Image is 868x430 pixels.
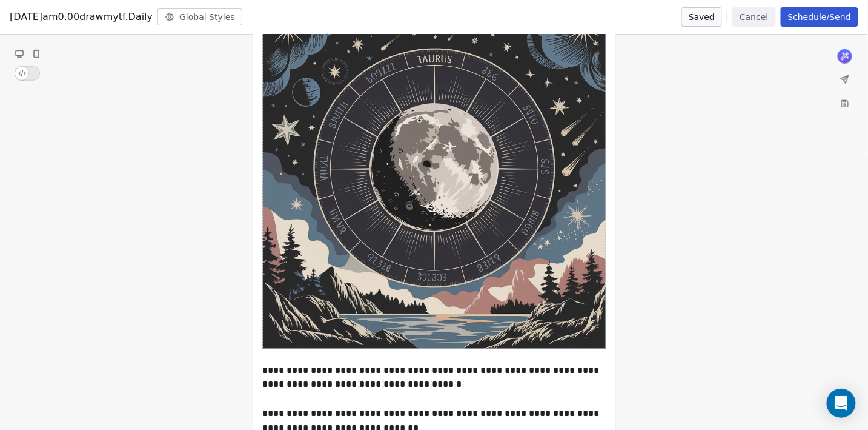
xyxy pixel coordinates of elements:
[10,10,153,24] span: [DATE]am0.00drawmytf.Daily
[732,7,775,27] button: Cancel
[827,389,856,418] div: Open Intercom Messenger
[781,7,858,27] button: Schedule/Send
[681,7,722,27] button: Saved
[157,8,242,25] button: Global Styles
